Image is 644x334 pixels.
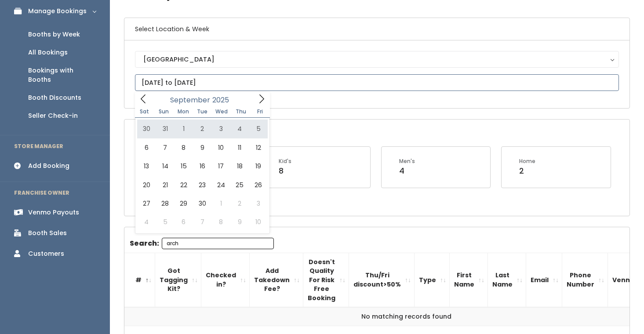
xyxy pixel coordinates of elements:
th: Got Tagging Kit?: activate to sort column ascending [155,253,201,307]
div: Kid's [279,157,291,165]
th: Email: activate to sort column ascending [526,253,562,307]
span: September 26, 2025 [249,176,267,194]
th: Checked in?: activate to sort column ascending [201,253,250,307]
div: Add Booking [28,161,69,171]
span: September 23, 2025 [193,176,211,194]
span: September 2, 2025 [193,120,211,138]
span: September 28, 2025 [156,194,174,213]
input: Year [210,94,236,105]
th: Thu/Fri discount&gt;50%: activate to sort column ascending [349,253,415,307]
span: September [170,97,210,104]
span: September 14, 2025 [156,157,174,175]
div: 4 [399,165,415,177]
div: Booths by Week [28,30,80,39]
th: First Name: activate to sort column ascending [450,253,488,307]
div: Booth Discounts [28,93,81,102]
th: Type: activate to sort column ascending [415,253,450,307]
span: October 8, 2025 [212,213,230,231]
span: October 7, 2025 [193,213,211,231]
span: September 29, 2025 [175,194,193,213]
span: September 1, 2025 [175,120,193,138]
div: [GEOGRAPHIC_DATA] [143,54,611,64]
span: September 24, 2025 [212,176,230,194]
span: September 12, 2025 [249,138,267,157]
span: September 30, 2025 [193,194,211,213]
div: All Bookings [28,48,68,57]
span: September 22, 2025 [175,176,193,194]
div: Home [519,157,535,165]
span: September 7, 2025 [156,138,174,157]
span: October 1, 2025 [212,194,230,213]
input: Search: [162,238,274,249]
span: September 19, 2025 [249,157,267,175]
th: Phone Number: activate to sort column ascending [562,253,608,307]
div: Manage Bookings [28,7,87,16]
span: October 10, 2025 [249,213,267,231]
div: Men's [399,157,415,165]
th: Add Takedown Fee?: activate to sort column ascending [250,253,303,307]
span: September 16, 2025 [193,157,211,175]
label: Search: [130,238,274,249]
span: September 3, 2025 [212,120,230,138]
span: September 8, 2025 [175,138,193,157]
span: Wed [212,109,231,114]
span: October 5, 2025 [156,213,174,231]
span: October 4, 2025 [137,213,156,231]
input: September 13 - September 19, 2025 [135,74,619,91]
span: September 6, 2025 [137,138,156,157]
span: September 18, 2025 [230,157,249,175]
h6: Select Location & Week [124,18,629,40]
span: Sat [135,109,154,114]
span: August 31, 2025 [156,120,174,138]
div: Venmo Payouts [28,208,79,217]
div: 2 [519,165,535,177]
span: Sun [154,109,174,114]
span: September 21, 2025 [156,176,174,194]
span: October 6, 2025 [175,213,193,231]
th: Doesn't Quality For Risk Free Booking : activate to sort column ascending [303,253,349,307]
span: September 25, 2025 [230,176,249,194]
th: #: activate to sort column descending [124,253,155,307]
span: October 3, 2025 [249,194,267,213]
div: Customers [28,249,64,258]
span: September 27, 2025 [137,194,156,213]
span: Thu [231,109,251,114]
div: 8 [279,165,291,177]
span: August 30, 2025 [137,120,156,138]
span: September 17, 2025 [212,157,230,175]
span: September 13, 2025 [137,157,156,175]
div: Booth Sales [28,229,67,238]
div: Bookings with Booths [28,66,96,84]
span: September 11, 2025 [230,138,249,157]
span: October 9, 2025 [230,213,249,231]
th: Last Name: activate to sort column ascending [488,253,526,307]
div: Seller Check-in [28,111,78,120]
span: Fri [251,109,270,114]
button: [GEOGRAPHIC_DATA] [135,51,619,68]
span: September 9, 2025 [193,138,211,157]
span: September 15, 2025 [175,157,193,175]
span: September 20, 2025 [137,176,156,194]
span: Mon [174,109,193,114]
span: Tue [193,109,212,114]
span: October 2, 2025 [230,194,249,213]
span: September 4, 2025 [230,120,249,138]
span: September 10, 2025 [212,138,230,157]
span: September 5, 2025 [249,120,267,138]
